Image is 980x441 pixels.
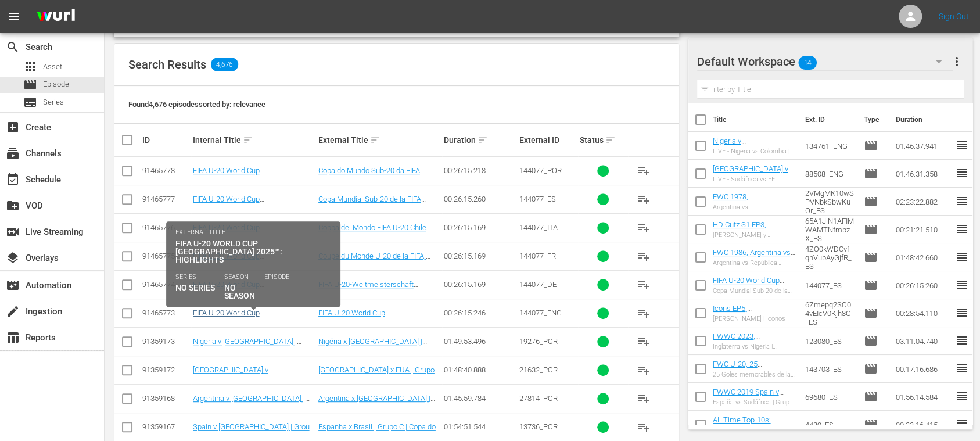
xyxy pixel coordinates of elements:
div: 01:49:53.496 [444,337,516,346]
button: playlist_add [630,385,658,413]
td: 144077_ES [800,271,859,299]
a: Coupe du Monde U-20 de la FIFA, Chili 2025™ : Résumés [318,252,430,269]
div: España vs Sudáfrica | Grupo B | Copa Mundial Femenina de la FIFA Francia 2019™ | Partido Completo [713,399,796,406]
div: 91465778 [142,166,189,175]
span: Episode [864,278,878,292]
span: VOD [6,199,20,213]
div: 91465773 [142,309,189,317]
span: Episode [864,362,878,376]
span: Overlays [6,251,20,265]
td: 01:46:31.358 [891,160,955,188]
span: playlist_add [637,164,651,178]
span: playlist_add [637,278,651,292]
div: External Title [318,133,440,147]
div: 00:26:15.260 [444,195,516,203]
button: playlist_add [630,271,658,299]
a: FIFA U-20 World Cup [GEOGRAPHIC_DATA] 2025™: MD1+MD2+MD3 Highlights (DE) [193,280,299,306]
td: 123080_ES [800,327,859,355]
span: 144077_ITA [519,223,558,232]
span: Episode [23,78,37,92]
a: Copa do Mundo Sub-20 da FIFA [GEOGRAPHIC_DATA] 2025™: Melhores Momentos [318,166,425,192]
div: LIVE - Sudáfrica vs EE. [GEOGRAPHIC_DATA]. | Grupo E | Copa Mundial Sub-20 de la FIFA Chile 2025™ [713,175,796,183]
span: Reports [6,331,20,345]
span: Episode [864,223,878,236]
a: [GEOGRAPHIC_DATA] v [GEOGRAPHIC_DATA] | Group E | FIFA U-20 World Cup Chile 2025™ (PT) [193,365,313,392]
span: Episode [864,334,878,348]
a: FIFA U-20-Weltmeisterschaft [GEOGRAPHIC_DATA] 2025™: Highlights [318,280,418,306]
span: Create [6,120,20,134]
span: sort [243,135,253,145]
span: 14 [798,51,817,75]
img: ans4CAIJ8jUAAAAAAAAAAAAAAAAAAAAAAAAgQb4GAAAAAAAAAAAAAAAAAAAAAAAAJMjXAAAAAAAAAAAAAAAAAAAAAAAAgAT5G... [28,3,84,30]
span: 144077_POR [519,166,562,175]
span: menu [7,9,21,23]
td: 03:11:04.740 [891,327,955,355]
td: 143703_ES [800,355,859,383]
td: 65A1JlN1AFIMWAMTNfmbzX_ES [800,216,859,243]
a: Nigeria v [GEOGRAPHIC_DATA] | Group F | FIFA U-20 World Cup Chile 2025™(PT) [193,337,308,363]
div: [PERSON_NAME] | Íconos [713,315,796,322]
button: playlist_add [630,356,658,384]
div: LIVE - Nigeria vs Colombia | Grupo F | Copa Mundial Sub-20 de la FIFA [GEOGRAPHIC_DATA] 2025™ [713,148,796,155]
div: 91465776 [142,223,189,232]
span: Asset [43,61,62,73]
span: reorder [955,222,969,236]
span: reorder [955,166,969,180]
div: [PERSON_NAME] y [PERSON_NAME] | HD Cutz [713,231,796,239]
span: reorder [955,278,969,292]
td: 00:23:16.415 [891,411,955,439]
a: FWC 1978, [GEOGRAPHIC_DATA] v [GEOGRAPHIC_DATA], Final - FMR (ES) [713,192,788,227]
a: Argentina x [GEOGRAPHIC_DATA] | Grupo D | Copa do Mundo Sub-20 da FIFA [GEOGRAPHIC_DATA] 2025™ [318,394,436,420]
button: playlist_add [630,214,658,242]
span: Episode [864,167,878,181]
td: 134761_ENG [800,132,859,160]
span: 144077_DE [519,280,557,289]
th: Type [857,103,889,136]
span: Episode [864,306,878,320]
div: Argentina vs República Federal de Alemania | Final | Copa Mundial de la FIFA [GEOGRAPHIC_DATA] 19... [713,259,796,267]
span: reorder [955,334,969,347]
a: [GEOGRAPHIC_DATA] v [GEOGRAPHIC_DATA] | Group E | FIFA U-20 World Cup Chile 2025™ (ES) [713,164,796,199]
a: Sign Out [939,12,969,21]
div: Default Workspace [697,45,953,78]
div: Duration [444,133,516,147]
span: Episode [864,139,878,153]
span: 27814_POR [519,394,558,403]
span: sort [605,135,616,145]
td: 00:28:54.110 [891,299,955,327]
a: FWWC 2023, [GEOGRAPHIC_DATA] v [GEOGRAPHIC_DATA] (ES) [713,332,788,367]
span: sort [370,135,380,145]
span: 4,676 [211,58,238,71]
td: 00:26:15.260 [891,271,955,299]
div: 00:26:15.169 [444,280,516,289]
a: Copa Mundial Sub-20 de la FIFA [GEOGRAPHIC_DATA] 2025™: Resúmenes [318,195,426,221]
button: playlist_add [630,242,658,270]
a: Nigéria x [GEOGRAPHIC_DATA] | Grupo F | Copa do Mundo Sub-20 da FIFA [GEOGRAPHIC_DATA] 2025™ [318,337,435,363]
a: FWC 1986, Argentina vs Germany FR, Final - FMR (ES) [713,248,795,274]
a: FIFA U-20 World Cup [GEOGRAPHIC_DATA] 2025™: MD1+MD2+MD3 Highlights (IT) [193,223,296,249]
div: 91359168 [142,394,189,403]
div: 91465774 [142,280,189,289]
td: 6Zmepq2SO04vEIcV0Kjh8O_ES [800,299,859,327]
th: Ext. ID [798,103,856,136]
a: Icons EP5, [PERSON_NAME] (ES) [713,304,784,321]
span: playlist_add [637,192,651,206]
td: 01:56:14.584 [891,383,955,411]
th: Duration [889,103,959,136]
button: playlist_add [630,413,658,441]
div: Argentina vs [GEOGRAPHIC_DATA] | Final | Copa Mundial de la FIFA Argentina 1978™ | Partido completo [713,203,796,211]
a: FIFA U-20 World Cup [GEOGRAPHIC_DATA] 2025™: MD1+MD2+MD3 Highlights (EN) [193,309,299,335]
span: playlist_add [637,420,651,434]
span: Schedule [6,173,20,187]
button: more_vert [950,48,964,76]
a: FIFA U-20 World Cup [GEOGRAPHIC_DATA] 2025™: MD1+MD2+MD3 Highlights (ES) [713,276,792,311]
div: External ID [519,135,576,145]
span: more_vert [950,55,964,69]
div: Status [580,133,627,147]
span: 144077_ES [519,195,556,203]
span: Series [23,95,37,109]
span: playlist_add [637,221,651,235]
span: 13736_POR [519,422,558,431]
div: 91359173 [142,337,189,346]
a: FWC U-20, 25 Memorable Goals (ES) [713,360,787,377]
